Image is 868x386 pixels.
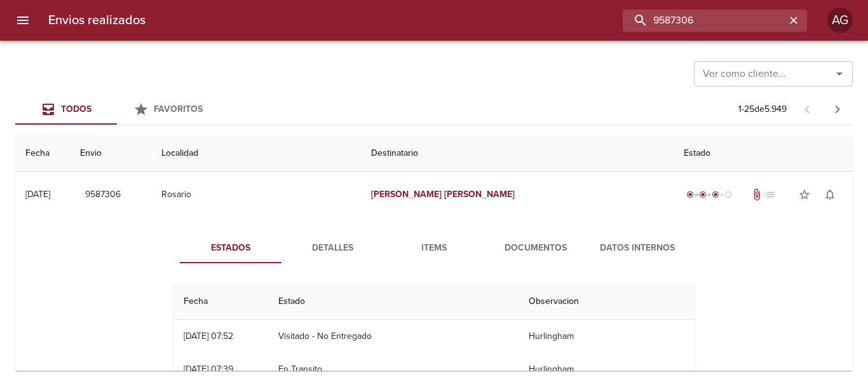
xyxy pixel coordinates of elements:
th: Fecha [173,284,268,320]
span: Todos [61,104,92,114]
div: Abrir información de usuario [827,8,853,33]
button: Abrir [831,65,848,83]
th: Estado [268,284,518,320]
td: Hurlingham [519,320,695,353]
th: Observacion [519,284,695,320]
div: AG [827,8,853,33]
span: radio_button_unchecked [724,191,732,198]
span: 9587306 [85,187,121,203]
span: Pagina siguiente [822,94,853,125]
span: Tiene documentos adjuntos [750,188,763,201]
div: En viaje [684,188,735,201]
div: [DATE] 07:52 [184,331,233,341]
th: Estado [674,135,853,172]
button: Activar notificaciones [817,182,843,207]
th: Envio [70,135,151,172]
th: Localidad [151,135,361,172]
span: No tiene pedido asociado [763,188,776,201]
span: Estados [187,240,274,256]
span: notifications_none [824,188,836,201]
h6: Envios realizados [48,10,146,31]
p: 1 - 25 de 5.949 [738,103,787,116]
span: radio_button_checked [699,191,707,198]
span: star_border [798,188,811,201]
span: Items [391,240,477,256]
span: Pagina anterior [792,102,822,115]
input: buscar [623,10,785,32]
em: [PERSON_NAME] [444,189,515,200]
div: [DATE] [25,189,50,200]
button: menu [8,5,38,36]
td: Visitado - No Entregado [268,320,518,353]
span: Documentos [492,240,579,256]
span: Datos Internos [594,240,681,256]
div: Tabs Envios [15,94,219,125]
div: [DATE] 07:39 [184,364,233,375]
span: Favoritos [154,104,203,114]
td: Rosario [151,172,361,217]
div: Tabs detalle de guia [180,233,688,263]
th: Fecha [15,135,70,172]
span: radio_button_checked [686,191,694,198]
em: [PERSON_NAME] [371,189,442,200]
button: 9587306 [80,183,126,207]
td: Hurlingham [519,353,695,386]
td: En Transito [268,353,518,386]
span: Detalles [289,240,376,256]
span: radio_button_checked [712,191,719,198]
button: Agregar a favoritos [792,182,817,207]
th: Destinatario [361,135,674,172]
